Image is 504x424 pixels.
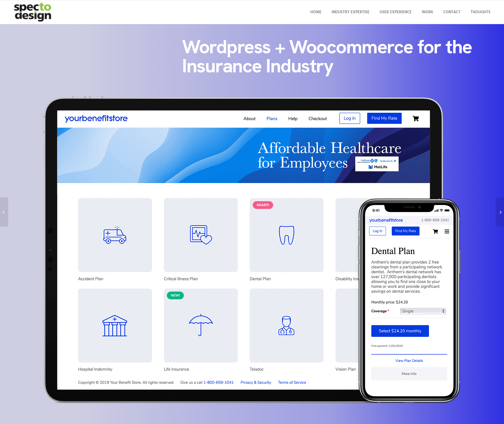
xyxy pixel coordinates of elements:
[443,9,460,15] span: Contact
[35,89,469,412] img: health-insurance-ecommerce
[440,0,464,24] a: Contact
[182,37,491,75] h1: Wordpress + Woocommerce for the Insurance Industry
[307,0,325,24] a: Home
[418,0,437,24] a: Work
[310,9,321,15] span: Home
[422,9,433,15] span: Work
[10,0,56,24] img: specto-logo-2020
[380,9,412,15] span: User Experience
[328,0,373,24] a: Industry Expertise
[376,0,415,24] a: User Experience
[471,9,490,15] span: Thoughts
[467,0,494,24] a: Thoughts
[332,9,370,15] span: Industry Expertise
[496,197,504,227] a: RVNuccio.com Website & Rebrand Timeline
